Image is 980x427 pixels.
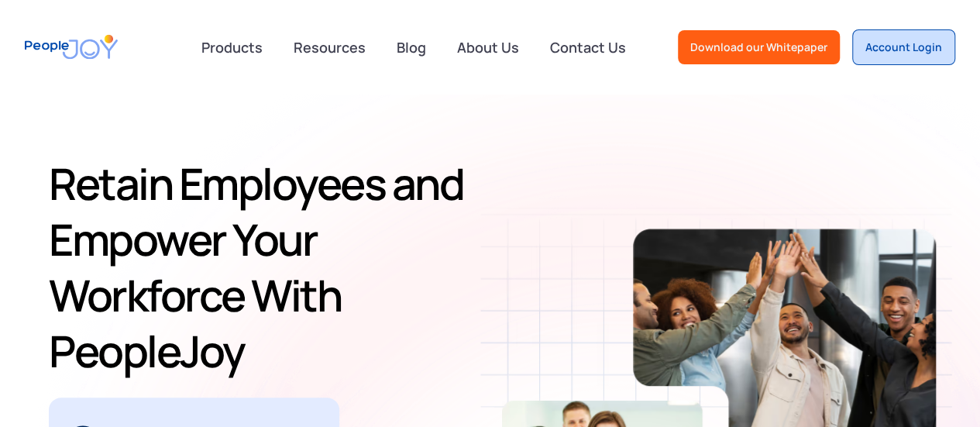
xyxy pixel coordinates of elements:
[852,29,955,65] a: Account Login
[678,30,840,64] a: Download our Whitepaper
[387,30,435,64] a: Blog
[192,32,272,63] div: Products
[448,30,528,64] a: About Us
[690,40,827,55] div: Download our Whitepaper
[49,156,502,379] h1: Retain Employees and Empower Your Workforce With PeopleJoy
[541,30,635,64] a: Contact Us
[284,30,375,64] a: Resources
[25,25,118,69] a: home
[865,40,942,55] div: Account Login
